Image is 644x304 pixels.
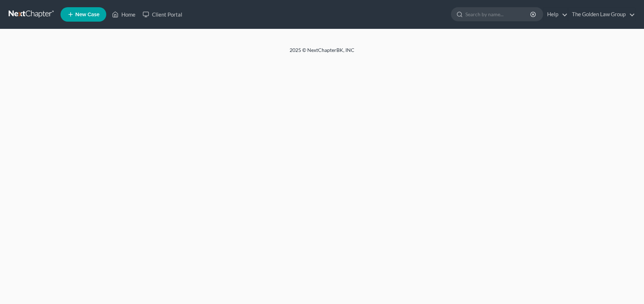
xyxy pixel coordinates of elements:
[108,8,139,21] a: Home
[465,8,531,21] input: Search by name...
[117,47,527,60] div: 2025 © NextChapterBK, INC
[568,8,635,21] a: The Golden Law Group
[544,8,568,21] a: Help
[139,8,186,21] a: Client Portal
[75,12,99,17] span: New Case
